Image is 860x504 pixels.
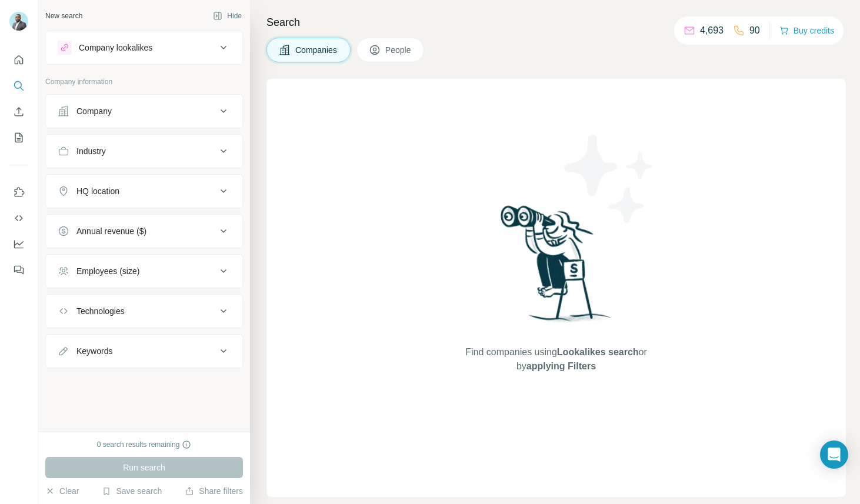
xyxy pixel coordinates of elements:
[46,217,242,245] button: Annual revenue ($)
[46,34,242,62] button: Company lookalikes
[385,44,412,56] span: People
[76,105,112,117] div: Company
[45,76,243,87] p: Company information
[76,185,119,197] div: HQ location
[76,345,112,357] div: Keywords
[9,12,28,31] img: Avatar
[76,265,139,277] div: Employees (size)
[700,24,724,38] p: 4,693
[295,44,338,56] span: Companies
[76,305,125,317] div: Technologies
[102,485,162,497] button: Save search
[46,177,242,205] button: HQ location
[9,208,28,229] button: Use Surfe API
[9,259,28,281] button: Feedback
[76,225,146,237] div: Annual revenue ($)
[9,182,28,203] button: Use Surfe on LinkedIn
[495,202,618,333] img: Surfe Illustration - Woman searching with binoculars
[46,297,242,325] button: Technologies
[779,22,834,39] button: Buy credits
[45,11,82,21] div: New search
[266,14,846,31] h4: Search
[556,126,662,232] img: Surfe Illustration - Stars
[462,345,650,373] span: Find companies using or by
[46,97,242,125] button: Company
[46,257,242,285] button: Employees (size)
[557,347,639,357] span: Lookalikes search
[9,233,28,255] button: Dashboard
[46,137,242,165] button: Industry
[205,7,250,25] button: Hide
[820,440,848,469] div: Open Intercom Messenger
[749,24,760,38] p: 90
[526,361,596,371] span: applying Filters
[97,439,192,450] div: 0 search results remaining
[9,127,28,148] button: My lists
[9,101,28,122] button: Enrich CSV
[79,42,152,54] div: Company lookalikes
[9,49,28,71] button: Quick start
[45,485,79,497] button: Clear
[185,485,243,497] button: Share filters
[76,145,106,157] div: Industry
[9,75,28,96] button: Search
[46,337,242,365] button: Keywords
